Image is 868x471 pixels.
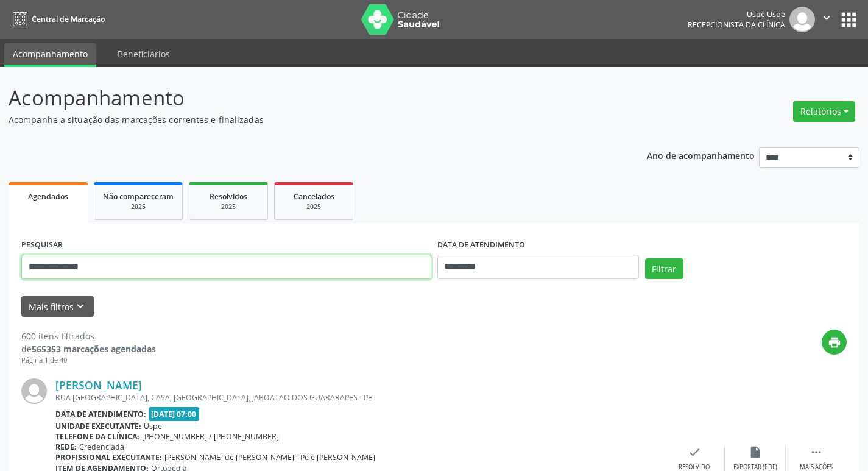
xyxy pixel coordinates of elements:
label: DATA DE ATENDIMENTO [437,236,525,255]
div: 2025 [283,202,344,211]
label: PESQUISAR [21,236,63,255]
div: RUA [GEOGRAPHIC_DATA], CASA, [GEOGRAPHIC_DATA], JABOATAO DOS GUARARAPES - PE [55,392,664,403]
button: print [822,330,847,355]
span: Recepcionista da clínica [688,19,785,30]
i:  [820,11,833,24]
span: Cancelados [294,191,334,202]
b: Telefone da clínica: [55,431,139,442]
span: [PERSON_NAME] de [PERSON_NAME] - Pe e [PERSON_NAME] [164,452,375,462]
strong: 565353 marcações agendadas [32,343,156,355]
span: Agendados [28,191,68,202]
i: insert_drive_file [749,445,762,459]
a: Beneficiários [109,43,178,65]
i:  [810,445,823,459]
img: img [21,378,47,404]
div: 2025 [198,202,259,211]
b: Rede: [55,442,77,452]
p: Acompanhamento [9,83,604,113]
b: Unidade executante: [55,421,141,431]
div: de [21,342,156,355]
div: Uspe Uspe [688,9,785,19]
span: Resolvidos [210,191,247,202]
a: [PERSON_NAME] [55,378,142,392]
div: 2025 [103,202,174,211]
div: 600 itens filtrados [21,330,156,342]
i: keyboard_arrow_down [74,300,87,313]
span: [DATE] 07:00 [149,407,200,421]
button: Relatórios [793,101,855,122]
div: Página 1 de 40 [21,355,156,366]
span: Credenciada [79,442,124,452]
img: img [789,7,815,32]
button: Mais filtroskeyboard_arrow_down [21,296,94,317]
button:  [815,7,838,32]
i: check [688,445,701,459]
i: print [828,336,841,349]
span: Não compareceram [103,191,174,202]
b: Profissional executante: [55,452,162,462]
button: Filtrar [645,258,683,279]
a: Acompanhamento [4,43,96,67]
button: apps [838,9,859,30]
span: [PHONE_NUMBER] / [PHONE_NUMBER] [142,431,279,442]
p: Acompanhe a situação das marcações correntes e finalizadas [9,113,604,126]
b: Data de atendimento: [55,409,146,419]
span: Central de Marcação [32,14,105,24]
span: Uspe [144,421,162,431]
a: Central de Marcação [9,9,105,29]
p: Ano de acompanhamento [647,147,755,163]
